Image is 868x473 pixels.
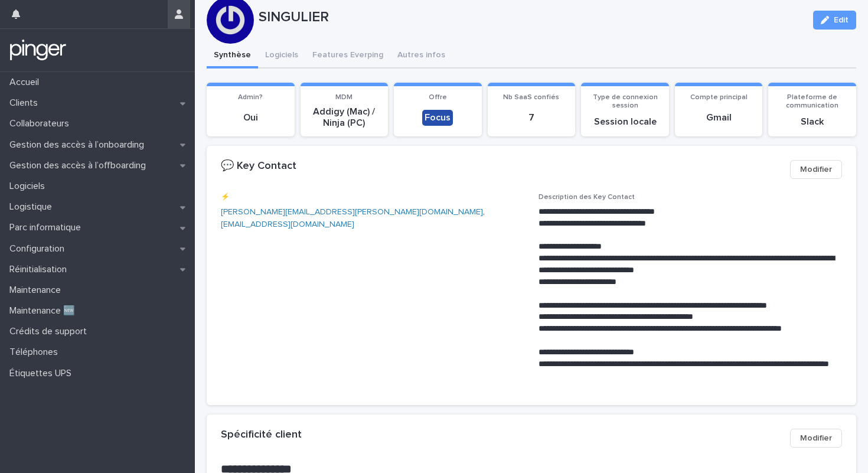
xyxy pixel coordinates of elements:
[5,97,47,109] p: Clients
[5,305,84,317] p: Maintenance 🆕
[5,222,90,233] p: Parc informatique
[221,194,230,201] span: ⚡️
[390,44,452,68] button: Autres infos
[259,9,804,26] p: SINGULIER
[258,44,305,68] button: Logiciels
[5,160,155,171] p: Gestion des accès à l’offboarding
[221,206,524,231] p: ,
[5,285,70,296] p: Maintenance
[5,118,79,129] p: Collaborateurs
[305,44,390,68] button: Features Everping
[221,160,296,173] h2: 💬 Key Contact
[775,116,849,128] p: Slack
[682,112,756,123] p: Gmail
[588,116,662,128] p: Session locale
[5,264,76,275] p: Réinitialisation
[308,106,381,129] p: Addigy (Mac) / Ninja (PC)
[422,110,453,126] div: Focus
[5,201,61,213] p: Logistique
[790,429,842,448] button: Modifier
[800,164,832,175] span: Modifier
[429,94,447,101] span: Offre
[5,326,96,337] p: Crédits de support
[214,112,288,123] p: Oui
[790,160,842,179] button: Modifier
[800,432,832,444] span: Modifier
[5,347,67,358] p: Téléphones
[5,368,81,379] p: Étiquettes UPS
[495,112,569,123] p: 7
[503,94,559,101] span: Nb SaaS confiés
[221,220,354,229] a: [EMAIL_ADDRESS][DOMAIN_NAME]
[813,11,856,30] button: Edit
[9,38,67,62] img: mTgBEunGTSyRkCgitkcU
[5,243,74,255] p: Configuration
[786,94,838,109] span: Plateforme de communication
[5,139,154,151] p: Gestion des accès à l’onboarding
[5,77,48,88] p: Accueil
[690,94,748,101] span: Compte principal
[221,208,483,216] a: [PERSON_NAME][EMAIL_ADDRESS][PERSON_NAME][DOMAIN_NAME]
[335,94,353,101] span: MDM
[221,429,302,442] h2: Spécificité client
[207,44,258,68] button: Synthèse
[834,16,849,24] span: Edit
[238,94,263,101] span: Admin?
[539,194,635,201] span: Description des Key Contact
[5,181,54,192] p: Logiciels
[593,94,658,109] span: Type de connexion session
